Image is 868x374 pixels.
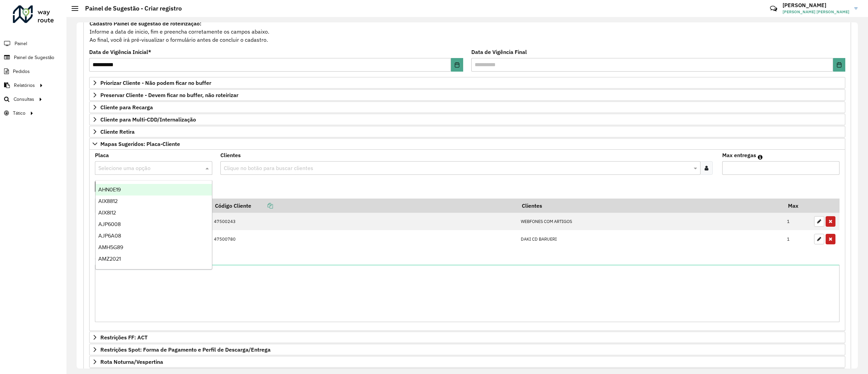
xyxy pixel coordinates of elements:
span: Painel de Sugestão [14,54,54,61]
button: Choose Date [451,58,463,72]
span: Restrições FF: ACT [100,335,147,340]
label: Data de Vigência Inicial [89,48,151,56]
a: Restrições FF: ACT [89,332,845,343]
button: Choose Date [833,58,845,72]
span: AHN0E19 [98,187,121,192]
label: Data de Vigência Final [471,48,527,56]
h3: [PERSON_NAME] [783,2,849,8]
span: Relatórios [14,82,35,89]
ng-dropdown-panel: Options list [95,180,212,269]
label: Clientes [220,151,241,159]
span: Cliente Retira [100,129,135,134]
th: Clientes [517,199,784,213]
span: Painel [15,40,27,47]
span: [PERSON_NAME] [PERSON_NAME] [783,9,849,15]
span: Rota Noturna/Vespertina [100,359,163,364]
span: Restrições Spot: Forma de Pagamento e Perfil de Descarga/Entrega [100,347,271,352]
a: Restrições Spot: Forma de Pagamento e Perfil de Descarga/Entrega [89,344,845,355]
span: AIX8812 [98,198,118,204]
td: 1 [784,213,811,230]
span: Cliente para Recarga [100,105,153,110]
em: Máximo de clientes que serão colocados na mesma rota com os clientes informados [758,154,763,160]
span: Pedidos [13,68,30,75]
span: Cliente para Multi-CDD/Internalização [100,117,196,122]
a: Contato Rápido [766,1,781,16]
th: Max [784,199,811,213]
td: 47500243 [210,213,517,230]
label: Placa [95,151,109,159]
td: DAKI CD BARUERI [517,230,784,248]
span: Mapas Sugeridos: Placa-Cliente [100,141,180,147]
label: Max entregas [722,151,756,159]
h2: Painel de Sugestão - Criar registro [78,5,182,12]
td: WEBFONES COM ARTIGOS [517,213,784,230]
span: AJP6008 [98,221,121,227]
div: Informe a data de inicio, fim e preencha corretamente os campos abaixo. Ao final, você irá pré-vi... [89,19,845,44]
span: AMZ2021 [98,256,121,262]
span: AMH5G89 [98,244,123,250]
td: 47500780 [210,230,517,248]
strong: Cadastro Painel de sugestão de roteirização: [90,20,201,27]
a: Preservar Cliente - Devem ficar no buffer, não roteirizar [89,89,845,101]
span: Tático [13,110,25,117]
a: Cliente para Multi-CDD/Internalização [89,114,845,125]
a: Priorizar Cliente - Não podem ficar no buffer [89,77,845,89]
span: AIX8I12 [98,210,116,216]
div: Mapas Sugeridos: Placa-Cliente [89,150,845,331]
a: Mapas Sugeridos: Placa-Cliente [89,138,845,150]
a: Cliente Retira [89,126,845,137]
th: Código Cliente [210,199,517,213]
td: 1 [784,230,811,248]
a: Rota Noturna/Vespertina [89,356,845,368]
span: Consultas [14,96,34,103]
span: Priorizar Cliente - Não podem ficar no buffer [100,80,211,86]
span: Preservar Cliente - Devem ficar no buffer, não roteirizar [100,92,238,98]
a: Copiar [251,202,273,209]
span: AJP6A08 [98,233,121,239]
a: Cliente para Recarga [89,101,845,113]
